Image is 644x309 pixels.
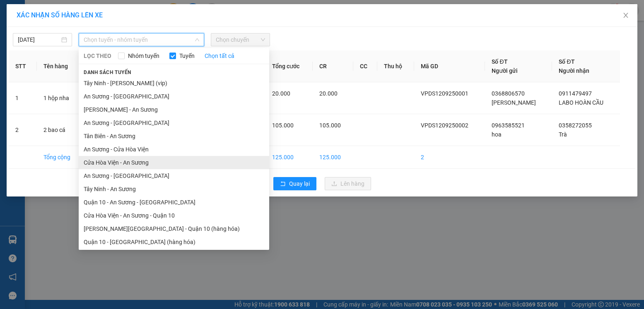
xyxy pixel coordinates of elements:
[9,114,37,146] td: 2
[319,122,341,129] span: 105.000
[319,90,338,97] span: 20.000
[195,37,200,42] span: down
[79,222,269,235] li: [PERSON_NAME][GEOGRAPHIC_DATA] - Quận 10 (hàng hóa)
[2,53,87,58] span: [PERSON_NAME]:
[353,50,377,82] th: CC
[84,51,111,60] span: LỌC THEO
[492,90,525,97] span: 0368806570
[265,50,313,82] th: Tổng cước
[622,12,629,19] span: close
[205,51,234,60] a: Chọn tất cả
[559,67,589,74] span: Người nhận
[79,69,136,76] span: Danh sách tuyến
[414,50,485,82] th: Mã GD
[37,82,84,114] td: 1 hộp nha
[65,37,101,42] span: Hotline: 19001152
[492,99,536,106] span: [PERSON_NAME]
[265,146,313,169] td: 125.000
[41,53,87,59] span: VPDS1209250002
[313,50,353,82] th: CR
[65,13,111,24] span: Bến xe [GEOGRAPHIC_DATA]
[18,60,51,65] span: 05:03:30 [DATE]
[17,11,103,19] span: XÁC NHẬN SỐ HÀNG LÊN XE
[84,34,199,46] span: Chọn tuyến - nhóm tuyến
[273,177,316,190] button: rollbackQuay lại
[79,209,269,222] li: Cửa Hòa Viện - An Sương - Quận 10
[79,129,269,143] li: Tân Biên - An Sương
[492,122,525,129] span: 0963585521
[421,90,468,97] span: VPDS1209250001
[216,34,265,46] span: Chọn chuyến
[176,51,198,60] span: Tuyến
[272,122,294,129] span: 105.000
[3,5,40,41] img: logo
[9,50,37,82] th: STT
[377,50,414,82] th: Thu hộ
[2,60,51,65] span: In ngày:
[421,122,468,129] span: VPDS1209250002
[559,99,603,106] span: LABO HOÀN CẦU
[79,103,269,116] li: [PERSON_NAME] - An Sương
[125,51,163,60] span: Nhóm tuyến
[492,58,507,65] span: Số ĐT
[614,4,637,27] button: Close
[79,196,269,209] li: Quận 10 - An Sương - [GEOGRAPHIC_DATA]
[289,179,310,188] span: Quay lại
[79,143,269,156] li: An Sương - Cửa Hòa Viện
[79,77,269,90] li: Tây Ninh - [PERSON_NAME] (vip)
[414,146,485,169] td: 2
[65,5,113,12] strong: ĐỒNG PHƯỚC
[79,182,269,196] li: Tây Ninh - An Sương
[79,235,269,249] li: Quận 10 - [GEOGRAPHIC_DATA] (hàng hóa)
[272,90,290,97] span: 20.000
[559,90,592,97] span: 0911479497
[325,177,371,190] button: uploadLên hàng
[492,67,518,74] span: Người gửi
[559,131,567,138] span: Trà
[79,90,269,103] li: An Sương - [GEOGRAPHIC_DATA]
[280,181,286,187] span: rollback
[559,58,574,65] span: Số ĐT
[37,146,84,169] td: Tổng cộng
[559,122,592,129] span: 0358272055
[79,156,269,169] li: Cửa Hòa Viện - An Sương
[492,131,502,138] span: hoa
[37,114,84,146] td: 2 bao cá
[65,25,114,35] span: 01 Võ Văn Truyện, KP.1, Phường 2
[37,50,84,82] th: Tên hàng
[18,35,60,44] input: 12/09/2025
[313,146,353,169] td: 125.000
[79,116,269,129] li: An Sương - [GEOGRAPHIC_DATA]
[22,45,101,51] span: -----------------------------------------
[79,169,269,182] li: An Sương - [GEOGRAPHIC_DATA]
[9,82,37,114] td: 1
